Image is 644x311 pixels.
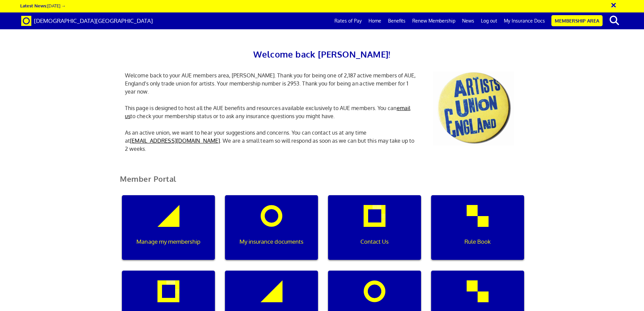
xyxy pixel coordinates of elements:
[20,3,47,8] strong: Latest News:
[120,104,423,120] p: This page is designed to host all the AUE benefits and resources available exclusively to AUE mem...
[501,12,548,29] a: My Insurance Docs
[478,12,501,29] a: Log out
[120,47,524,61] h2: Welcome back [PERSON_NAME]!
[365,12,385,29] a: Home
[20,3,66,8] a: Latest News:[DATE] →
[16,12,158,29] a: Brand [DEMOGRAPHIC_DATA][GEOGRAPHIC_DATA]
[459,12,478,29] a: News
[331,12,365,29] a: Rates of Pay
[34,17,153,24] span: [DEMOGRAPHIC_DATA][GEOGRAPHIC_DATA]
[117,195,220,271] a: Manage my membership
[120,129,423,153] p: As an active union, we want to hear your suggestions and concerns. You can contact us at any time...
[230,237,313,246] p: My insurance documents
[333,237,416,246] p: Contact Us
[409,12,459,29] a: Renew Membership
[130,137,220,144] a: [EMAIL_ADDRESS][DOMAIN_NAME]
[115,175,529,191] h2: Member Portal
[220,195,323,271] a: My insurance documents
[436,237,519,246] p: Rule Book
[127,237,210,246] p: Manage my membership
[120,71,423,96] p: Welcome back to your AUE members area, [PERSON_NAME]. Thank you for being one of 2,187 active mem...
[385,12,409,29] a: Benefits
[426,195,529,271] a: Rule Book
[323,195,426,271] a: Contact Us
[604,13,624,28] button: search
[551,15,603,26] a: Membership Area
